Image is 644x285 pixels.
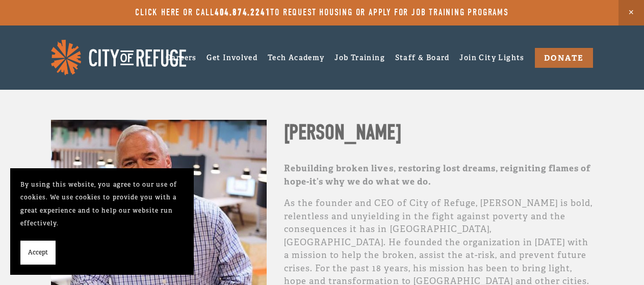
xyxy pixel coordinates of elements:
strong: [PERSON_NAME] [284,120,401,144]
a: DONATE [535,48,593,68]
a: Get Involved [207,53,257,62]
a: Job Training [334,49,385,65]
strong: Rebuilding broken lives, restoring lost dreams, reigniting flames of hope-it’s why we do what we do. [284,163,593,187]
a: Careers [166,49,197,65]
p: By using this website, you agree to our use of cookies. We use cookies to provide you with a grea... [20,178,184,230]
a: Join City Lights [459,49,524,65]
button: Accept [20,241,56,265]
a: Tech Academy [268,49,325,65]
section: Cookie banner [10,168,194,275]
img: City of Refuge [51,40,186,75]
a: Staff & Board [395,49,450,65]
span: Accept [28,246,48,260]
